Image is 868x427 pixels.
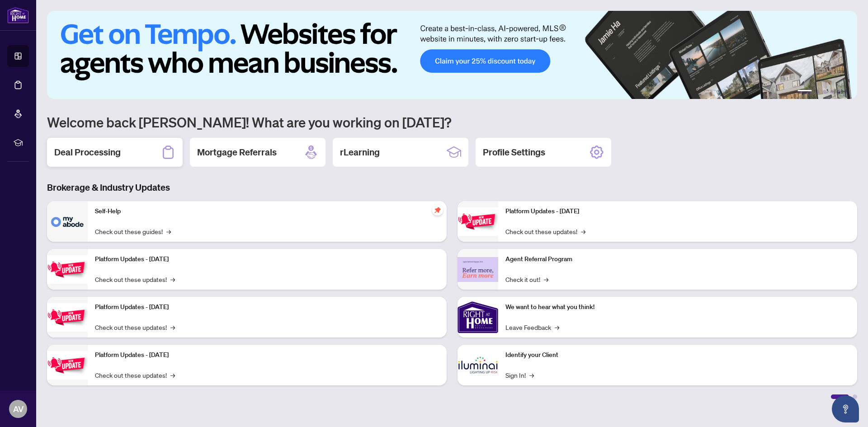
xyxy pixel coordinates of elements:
[837,90,841,94] button: 5
[432,205,443,216] span: pushpin
[47,11,857,99] img: Slide 0
[47,181,857,194] h3: Brokerage & Industry Updates
[95,254,439,264] p: Platform Updates - [DATE]
[505,254,850,264] p: Agent Referral Program
[47,303,88,332] img: Platform Updates - July 21, 2025
[458,345,498,385] img: Identify your Client
[7,7,29,23] img: logo
[505,350,850,360] p: Identify your Client
[505,226,585,236] a: Check out these updates!→
[340,146,380,159] h2: rLearning
[844,90,848,94] button: 6
[797,90,812,94] button: 1
[505,302,850,312] p: We want to hear what you think!
[47,351,88,380] img: Platform Updates - July 8, 2025
[166,226,171,236] span: →
[197,146,277,159] h2: Mortgage Referrals
[95,206,439,216] p: Self-Help
[95,322,175,332] a: Check out these updates!→
[505,322,559,332] a: Leave Feedback→
[458,297,498,338] img: We want to hear what you think!
[832,395,859,422] button: Open asap
[13,403,24,415] span: AV
[95,302,439,312] p: Platform Updates - [DATE]
[816,90,819,94] button: 2
[47,113,857,131] h1: Welcome back [PERSON_NAME]! What are you working on [DATE]?
[95,370,175,380] a: Check out these updates!→
[170,370,175,380] span: →
[170,322,175,332] span: →
[830,90,834,94] button: 4
[95,350,439,360] p: Platform Updates - [DATE]
[529,370,534,380] span: →
[95,274,175,284] a: Check out these updates!→
[47,255,88,284] img: Platform Updates - September 16, 2025
[505,274,548,284] a: Check it out!→
[544,274,548,284] span: →
[483,146,545,159] h2: Profile Settings
[170,274,175,284] span: →
[505,370,534,380] a: Sign In!→
[555,322,559,332] span: →
[95,226,171,236] a: Check out these guides!→
[458,207,498,236] img: Platform Updates - June 23, 2025
[581,226,585,236] span: →
[823,90,826,94] button: 3
[505,206,850,216] p: Platform Updates - [DATE]
[54,146,121,159] h2: Deal Processing
[458,257,498,282] img: Agent Referral Program
[47,201,88,242] img: Self-Help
